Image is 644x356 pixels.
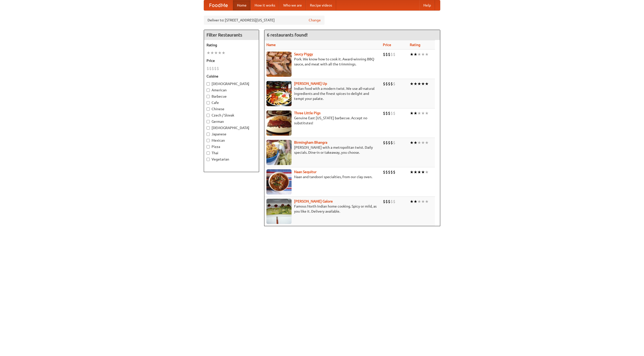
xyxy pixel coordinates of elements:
[266,43,276,47] a: Name
[267,32,308,37] ng-pluralize: 6 restaurants found!
[294,170,316,174] a: Naan Sequitur
[294,111,320,115] a: Three Little Pigs
[383,199,385,204] li: $
[410,169,414,175] li: ★
[388,140,390,145] li: $
[266,115,379,126] p: Genuine East [US_STATE] barbecue. Accept no substitutes!
[383,110,385,116] li: $
[294,140,327,144] a: Birmingham Bhangra
[266,110,292,136] img: littlepigs.jpg
[207,113,256,118] label: Czech / Slovak
[207,114,210,117] input: Czech / Slovak
[414,81,417,87] li: ★
[383,52,385,57] li: $
[385,110,388,116] li: $
[207,50,210,56] li: ★
[207,66,209,71] li: $
[417,169,421,175] li: ★
[294,52,313,56] b: Saucy Piggy
[218,50,222,56] li: ★
[294,82,327,86] b: [PERSON_NAME] Up
[207,100,256,105] label: Cafe
[414,110,417,116] li: ★
[214,66,217,71] li: $
[393,199,395,204] li: $
[410,52,414,57] li: ★
[385,52,388,57] li: $
[210,50,214,56] li: ★
[207,133,210,136] input: Japanese
[425,140,429,145] li: ★
[385,199,388,204] li: $
[417,81,421,87] li: ★
[207,43,256,48] h5: Rating
[417,199,421,204] li: ★
[207,138,256,143] label: Mexican
[410,43,420,47] a: Rating
[217,66,219,71] li: $
[207,82,210,86] input: [DEMOGRAPHIC_DATA]
[207,94,256,99] label: Barbecue
[419,0,435,10] a: Help
[266,140,292,165] img: bhangra.jpg
[266,204,379,214] p: Famous North Indian home cooking. Spicy or mild, as you like it. Delivery available.
[207,120,210,123] input: German
[388,110,390,116] li: $
[207,125,256,130] label: [DEMOGRAPHIC_DATA]
[414,169,417,175] li: ★
[388,52,390,57] li: $
[266,145,379,155] p: [PERSON_NAME] with a metropolitan twist. Daily specials. Dine-in or takeaway, you choose.
[417,140,421,145] li: ★
[414,52,417,57] li: ★
[385,140,388,145] li: $
[207,95,210,98] input: Barbecue
[383,43,391,47] a: Price
[204,30,259,40] h4: Filter Restaurants
[207,151,210,155] input: Thai
[385,169,388,175] li: $
[309,18,321,23] a: Change
[207,81,256,86] label: [DEMOGRAPHIC_DATA]
[388,81,390,87] li: $
[266,174,379,179] p: Naan and tandoori specialties, from our clay oven.
[388,199,390,204] li: $
[266,81,292,106] img: curryup.jpg
[390,110,393,116] li: $
[421,169,425,175] li: ★
[425,81,429,87] li: ★
[207,157,256,162] label: Vegetarian
[207,107,210,111] input: Chinese
[207,126,210,130] input: [DEMOGRAPHIC_DATA]
[294,199,333,203] a: [PERSON_NAME] Galore
[207,145,210,148] input: Pizza
[417,52,421,57] li: ★
[410,81,414,87] li: ★
[266,169,292,194] img: naansequitur.jpg
[417,110,421,116] li: ★
[390,81,393,87] li: $
[388,169,390,175] li: $
[251,0,279,10] a: How it works
[383,169,385,175] li: $
[306,0,336,10] a: Recipe videos
[414,140,417,145] li: ★
[266,86,379,101] p: Indian food with a modern twist. We use all-natural ingredients and the finest spices to delight ...
[410,110,414,116] li: ★
[393,52,395,57] li: $
[390,52,393,57] li: $
[393,81,395,87] li: $
[385,81,388,87] li: $
[207,158,210,161] input: Vegetarian
[207,119,256,124] label: German
[390,169,393,175] li: $
[207,88,256,93] label: American
[209,66,212,71] li: $
[204,16,325,25] div: Deliver to: [STREET_ADDRESS][US_STATE]
[421,199,425,204] li: ★
[393,110,395,116] li: $
[393,140,395,145] li: $
[266,52,292,77] img: saucy.jpg
[266,199,292,224] img: currygalore.jpg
